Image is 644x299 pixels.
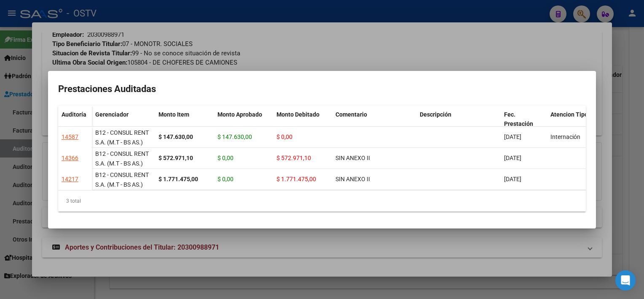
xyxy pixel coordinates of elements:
[95,171,149,188] span: B12 - CONSUL RENT S.A. (M.T - BS AS.)
[158,111,189,118] span: Monto Item
[158,133,193,140] strong: $ 147.630,00
[58,190,586,212] div: 3 total
[550,133,580,140] span: Internación
[276,111,319,118] span: Monto Debitado
[217,176,233,182] span: $ 0,00
[547,106,593,141] datatable-header-cell: Atencion Tipo
[155,106,214,141] datatable-header-cell: Monto Item
[332,106,416,141] datatable-header-cell: Comentario
[58,106,92,141] datatable-header-cell: Auditoría
[615,270,636,291] div: Open Intercom Messenger
[62,111,86,118] span: Auditoría
[62,153,78,163] div: 14366
[158,176,198,182] strong: $ 1.771.475,00
[416,106,501,141] datatable-header-cell: Descripción
[214,106,273,141] datatable-header-cell: Monto Aprobado
[58,81,586,97] h2: Prestaciones Auditadas
[335,111,367,118] span: Comentario
[95,129,149,146] span: B12 - CONSUL RENT S.A. (M.T - BS AS.)
[217,155,233,161] span: $ 0,00
[504,111,533,128] span: Fec. Prestación
[217,111,262,118] span: Monto Aprobado
[62,174,78,184] div: 14217
[550,111,588,118] span: Atencion Tipo
[335,155,370,161] span: SIN ANEXO II
[420,111,451,118] span: Descripción
[95,111,129,118] span: Gerenciador
[335,176,370,182] span: SIN ANEXO II
[158,155,193,161] strong: $ 572.971,10
[62,132,78,142] div: 14587
[504,176,521,182] span: [DATE]
[504,155,521,161] span: [DATE]
[92,106,155,141] datatable-header-cell: Gerenciador
[217,133,252,140] span: $ 147.630,00
[273,106,332,141] datatable-header-cell: Monto Debitado
[501,106,547,141] datatable-header-cell: Fec. Prestación
[276,176,316,182] span: $ 1.771.475,00
[276,133,292,140] span: $ 0,00
[95,150,149,167] span: B12 - CONSUL RENT S.A. (M.T - BS AS.)
[276,155,311,161] span: $ 572.971,10
[504,133,521,140] span: [DATE]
